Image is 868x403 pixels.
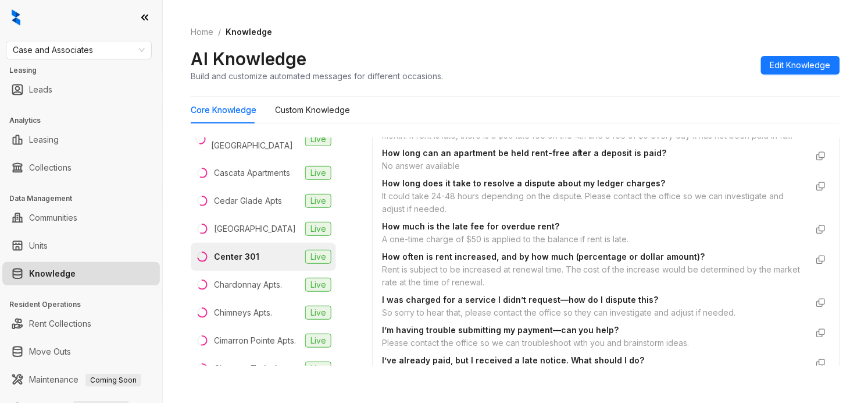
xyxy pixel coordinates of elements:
[226,27,272,37] span: Knowledge
[29,234,48,257] a: Units
[214,222,296,235] div: [GEOGRAPHIC_DATA]
[191,48,306,70] h2: AI Knowledge
[382,306,807,319] div: So sorry to hear that, please contact the office so they can investigate and adjust if needed.
[29,340,71,363] a: Move Outs
[305,222,331,236] span: Live
[382,148,667,158] strong: How long can an apartment be held rent-free after a deposit is paid?
[382,325,619,335] strong: I’m having trouble submitting my payment—can you help?
[305,278,331,292] span: Live
[305,306,331,320] span: Live
[214,195,282,207] div: Cedar Glade Apts
[29,206,77,229] a: Communities
[29,312,91,335] a: Rent Collections
[305,166,331,180] span: Live
[214,334,296,347] div: Cimarron Pointe Apts.
[305,250,331,264] span: Live
[214,306,272,319] div: Chimneys Apts.
[214,362,292,375] div: Cimarron Trails Apts.
[85,374,141,387] span: Coming Soon
[214,278,282,291] div: Chardonnay Apts.
[382,337,807,349] div: Please contact the office so we can troubleshoot with you and brainstorm ideas.
[2,234,160,257] li: Units
[382,295,659,305] strong: I was charged for a service I didn’t request—how do I dispute this?
[13,41,145,59] span: Case and Associates
[214,250,259,263] div: Center 301
[382,263,807,289] div: Rent is subject to be increased at renewal time. The cost of the increase would be determined by ...
[382,221,559,231] strong: How much is the late fee for overdue rent?
[2,368,160,391] li: Maintenance
[382,252,705,261] strong: How often is rent increased, and by how much (percentage or dollar amount)?
[2,206,160,229] li: Communities
[2,78,160,101] li: Leads
[214,167,290,179] div: Cascata Apartments
[761,56,840,75] button: Edit Knowledge
[305,362,331,376] span: Live
[275,104,350,116] div: Custom Knowledge
[382,233,807,246] div: A one-time charge of $50 is applied to the balance if rent is late.
[2,128,160,151] li: Leasing
[382,355,645,365] strong: I’ve already paid, but I received a late notice. What should I do?
[191,70,443,82] div: Build and customize automated messages for different occasions.
[12,9,20,26] img: logo
[2,312,160,335] li: Rent Collections
[29,128,59,151] a: Leasing
[2,340,160,363] li: Move Outs
[29,78,52,101] a: Leads
[382,178,666,188] strong: How long does it take to resolve a dispute about my ledger charges?
[29,262,76,285] a: Knowledge
[9,193,162,204] h3: Data Management
[770,59,831,72] span: Edit Knowledge
[382,190,807,215] div: It could take 24-48 hours depending on the dispute. Please contact the office so we can investiga...
[9,115,162,126] h3: Analytics
[188,26,216,38] a: Home
[211,126,301,152] div: Bend at [GEOGRAPHIC_DATA]
[9,65,162,76] h3: Leasing
[9,299,162,310] h3: Resident Operations
[382,160,807,172] div: No answer available
[305,334,331,348] span: Live
[29,156,72,179] a: Collections
[305,132,331,146] span: Live
[305,194,331,208] span: Live
[2,262,160,285] li: Knowledge
[2,156,160,179] li: Collections
[218,26,221,38] li: /
[191,104,256,116] div: Core Knowledge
